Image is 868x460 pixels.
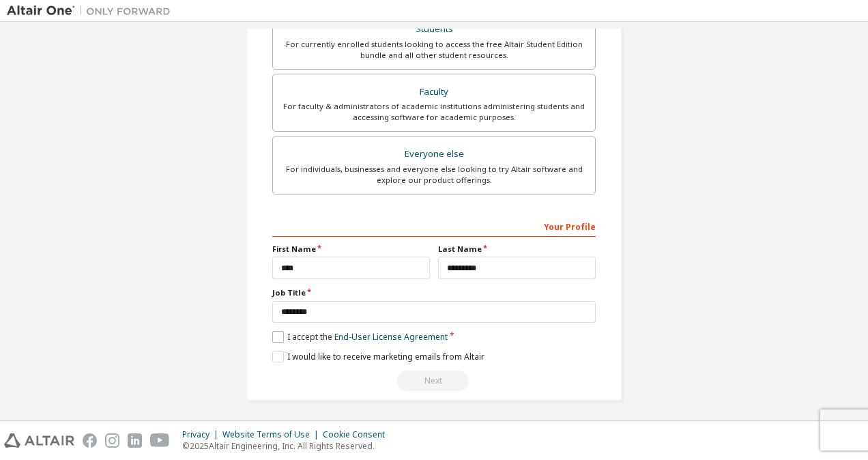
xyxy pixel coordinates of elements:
[281,83,587,102] div: Faculty
[150,433,170,448] img: youtube.svg
[272,244,430,255] label: First Name
[438,244,596,255] label: Last Name
[334,331,448,343] a: End-User License Agreement
[222,429,323,440] div: Website Terms of Use
[272,351,484,362] label: I would like to receive marketing emails from Altair
[128,433,142,448] img: linkedin.svg
[281,20,587,39] div: Students
[4,433,74,448] img: altair_logo.svg
[272,331,448,343] label: I accept the
[105,433,119,448] img: instagram.svg
[182,429,222,440] div: Privacy
[83,433,97,448] img: facebook.svg
[182,440,393,452] p: © 2025 Altair Engineering, Inc. All Rights Reserved.
[272,371,596,391] div: Read and acccept EULA to continue
[281,164,587,186] div: For individuals, businesses and everyone else looking to try Altair software and explore our prod...
[272,215,596,237] div: Your Profile
[323,429,393,440] div: Cookie Consent
[281,101,587,123] div: For faculty & administrators of academic institutions administering students and accessing softwa...
[281,145,587,164] div: Everyone else
[7,4,177,18] img: Altair One
[272,287,596,298] label: Job Title
[281,39,587,61] div: For currently enrolled students looking to access the free Altair Student Edition bundle and all ...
